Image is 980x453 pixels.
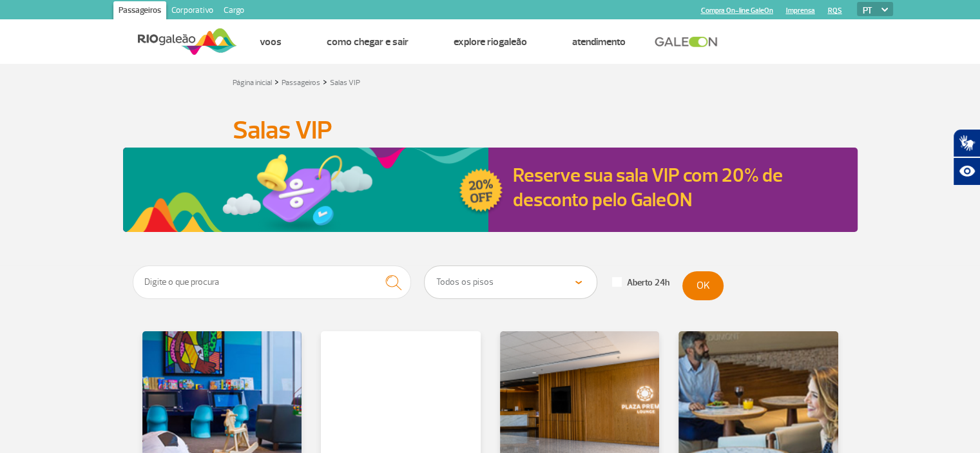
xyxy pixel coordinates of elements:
a: Reserve sua sala VIP com 20% de desconto pelo GaleON [513,163,783,212]
a: Cargo [218,1,249,22]
label: Aberto 24h [612,277,669,289]
a: Passageiros [113,1,166,22]
a: Página inicial [233,78,272,88]
a: > [323,74,327,89]
img: Reserve sua sala VIP com 20% de desconto pelo GaleON [123,148,505,232]
button: OK [682,271,724,300]
h1: Salas VIP [233,119,748,141]
a: Compra On-line GaleOn [701,6,773,15]
input: Digite o que procura [133,265,412,299]
a: RQS [828,6,842,15]
button: Abrir tradutor de língua de sinais. [953,129,980,157]
a: > [274,74,279,89]
button: Abrir recursos assistivos. [953,157,980,186]
a: Como chegar e sair [327,35,408,48]
a: Salas VIP [330,78,360,88]
a: Imprensa [786,6,815,15]
a: Corporativo [166,1,218,22]
a: Passageiros [282,78,320,88]
div: Plugin de acessibilidade da Hand Talk. [953,129,980,186]
a: Atendimento [572,35,626,48]
a: Explore RIOgaleão [454,35,527,48]
a: Voos [260,35,282,48]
